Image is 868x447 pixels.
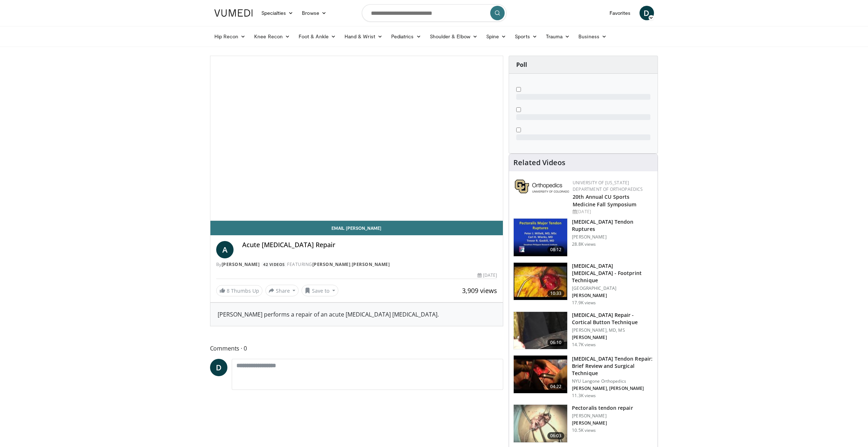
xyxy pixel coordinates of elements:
[572,420,633,426] p: [PERSON_NAME]
[210,221,503,235] a: Email [PERSON_NAME]
[218,310,496,319] div: [PERSON_NAME] performs a repair of an acute [MEDICAL_DATA] [MEDICAL_DATA].
[572,335,653,340] p: [PERSON_NAME]
[250,29,294,44] a: Knee Recon
[362,4,506,22] input: Search topics, interventions
[294,29,340,44] a: Foot & Ankle
[257,6,298,20] a: Specialties
[514,356,567,393] img: E-HI8y-Omg85H4KX4xMDoxOmdtO40mAx.150x105_q85_crop-smart_upscale.jpg
[572,393,596,399] p: 11.3K views
[210,359,227,376] a: D
[515,180,569,193] img: 355603a8-37da-49b6-856f-e00d7e9307d3.png.150x105_q85_autocrop_double_scale_upscale_version-0.2.png
[242,241,497,249] h4: Acute [MEDICAL_DATA] Repair
[426,29,482,44] a: Shoulder & Elbow
[513,262,653,306] a: 10:33 [MEDICAL_DATA] [MEDICAL_DATA] - Footprint Technique [GEOGRAPHIC_DATA] [PERSON_NAME] 17.9K v...
[572,386,653,391] p: [PERSON_NAME], [PERSON_NAME]
[261,262,287,268] a: 42 Videos
[547,339,565,346] span: 06:10
[513,355,653,399] a: 04:22 [MEDICAL_DATA] Tendon Repair: Brief Review and Surgical Technique NYU Langone Orthopedics [...
[516,61,527,69] strong: Poll
[216,261,497,268] div: By FEATURING ,
[572,413,633,419] p: [PERSON_NAME]
[547,290,565,297] span: 10:33
[312,261,351,267] a: [PERSON_NAME]
[572,285,653,291] p: [GEOGRAPHIC_DATA]
[605,6,635,20] a: Favorites
[482,29,510,44] a: Spine
[216,241,234,258] a: A
[574,29,611,44] a: Business
[478,272,497,279] div: [DATE]
[572,262,653,284] h3: [MEDICAL_DATA] [MEDICAL_DATA] - Footprint Technique
[573,209,652,215] div: [DATE]
[573,180,643,192] a: University of [US_STATE] Department of Orthopaedics
[387,29,426,44] a: Pediatrics
[547,432,565,439] span: 06:03
[547,383,565,390] span: 04:22
[572,427,596,433] p: 10.5K views
[216,285,262,296] a: 8 Thumbs Up
[214,9,253,17] img: VuMedi Logo
[514,405,567,442] img: 320463_0002_1.png.150x105_q85_crop-smart_upscale.jpg
[513,404,653,443] a: 06:03 Pectoralis tendon repair [PERSON_NAME] [PERSON_NAME] 10.5K views
[572,241,596,247] p: 28.8K views
[340,29,387,44] a: Hand & Wrist
[640,6,654,20] a: D
[572,218,653,233] h3: [MEDICAL_DATA] Tendon Ruptures
[513,311,653,350] a: 06:10 [MEDICAL_DATA] Repair - Cortical Button Technique [PERSON_NAME], MD, MS [PERSON_NAME] 14.7K...
[462,286,497,295] span: 3,909 views
[514,312,567,349] img: XzOTlMlQSGUnbGTX4xMDoxOjA4MTsiGN.150x105_q85_crop-smart_upscale.jpg
[514,219,567,256] img: 159936_0000_1.png.150x105_q85_crop-smart_upscale.jpg
[572,378,653,384] p: NYU Langone Orthopedics
[514,263,567,300] img: Picture_9_1_3.png.150x105_q85_crop-smart_upscale.jpg
[222,261,260,267] a: [PERSON_NAME]
[210,29,250,44] a: Hip Recon
[572,311,653,326] h3: [MEDICAL_DATA] Repair - Cortical Button Technique
[513,158,565,167] h4: Related Videos
[572,404,633,412] h3: Pectoralis tendon repair
[572,293,653,298] p: [PERSON_NAME]
[298,6,331,20] a: Browse
[352,261,390,267] a: [PERSON_NAME]
[513,218,653,257] a: 08:12 [MEDICAL_DATA] Tendon Ruptures [PERSON_NAME] 28.8K views
[210,344,504,353] span: Comments 0
[542,29,574,44] a: Trauma
[572,327,653,333] p: [PERSON_NAME], MD, MS
[572,342,596,348] p: 14.7K views
[265,285,299,296] button: Share
[547,246,565,253] span: 08:12
[227,287,230,294] span: 8
[573,193,636,208] a: 20th Annual CU Sports Medicine Fall Symposium
[572,355,653,377] h3: [MEDICAL_DATA] Tendon Repair: Brief Review and Surgical Technique
[510,29,542,44] a: Sports
[572,300,596,306] p: 17.9K views
[572,234,653,240] p: [PERSON_NAME]
[210,56,503,221] video-js: Video Player
[302,285,338,296] button: Save to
